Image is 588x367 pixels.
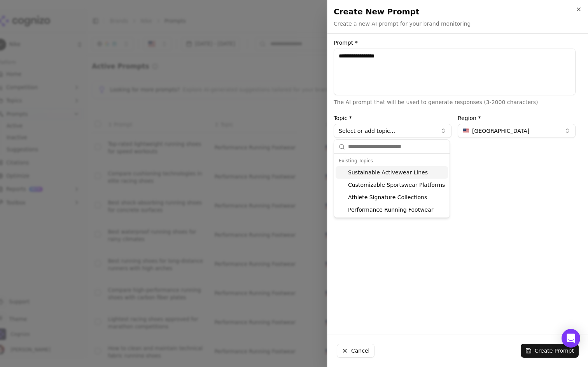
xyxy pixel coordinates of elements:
[472,127,529,135] span: [GEOGRAPHIC_DATA]
[336,191,448,204] div: Athlete Signature Collections
[334,6,582,17] h2: Create New Prompt
[334,115,451,121] label: Topic *
[337,344,374,358] button: Cancel
[521,344,579,358] button: Create Prompt
[334,124,451,138] button: Select or add topic...
[334,154,450,217] div: Suggestions
[463,129,469,133] img: United States
[334,20,471,28] p: Create a new AI prompt for your brand monitoring
[336,155,448,166] div: Existing Topics
[334,40,576,45] label: Prompt *
[334,98,576,106] p: The AI prompt that will be used to generate responses (3-2000 characters)
[336,166,448,179] div: Sustainable Activewear Lines
[336,204,448,216] div: Performance Running Footwear
[458,115,576,121] label: Region *
[336,179,448,191] div: Customizable Sportswear Platforms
